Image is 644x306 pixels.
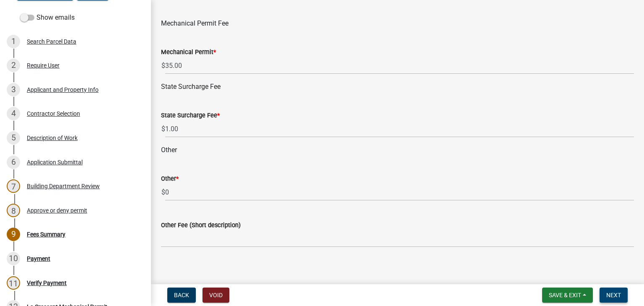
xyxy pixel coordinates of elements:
label: Show emails [20,13,75,23]
label: Other Fee (Short description) [161,223,241,228]
div: 6 [7,156,20,169]
span: Next [606,292,621,298]
div: Contractor Selection [27,111,80,117]
div: Search Parcel Data [27,39,76,44]
label: Other [161,176,179,182]
div: Application Submittal [27,159,83,165]
div: 7 [7,179,20,193]
div: 2 [7,59,20,72]
label: State Surcharge Fee [161,113,220,119]
div: Building Department Review [27,183,100,189]
button: Save & Exit [542,288,593,303]
div: State Surcharge Fee [161,82,634,92]
div: 3 [7,83,20,96]
div: Approve or deny permit [27,207,87,213]
div: 11 [7,276,20,290]
button: Next [600,288,628,303]
span: $ [161,120,166,137]
div: 4 [7,107,20,120]
div: 10 [7,252,20,265]
button: Back [167,288,196,303]
span: $ [161,57,166,74]
div: Require User [27,62,60,68]
div: Description of Work [27,135,78,141]
div: Applicant and Property Info [27,87,99,93]
div: Verify Payment [27,280,67,286]
span: Save & Exit [549,292,581,298]
div: Mechanical Permit Fee [161,18,634,29]
label: Mechanical Permit [161,49,216,55]
span: $ [161,184,166,201]
div: Fees Summary [27,231,65,237]
button: Void [203,288,229,303]
div: 8 [7,204,20,217]
div: Other [161,145,634,155]
span: Back [174,292,189,298]
div: Payment [27,256,50,262]
div: 5 [7,131,20,145]
div: 1 [7,35,20,48]
div: 9 [7,228,20,241]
